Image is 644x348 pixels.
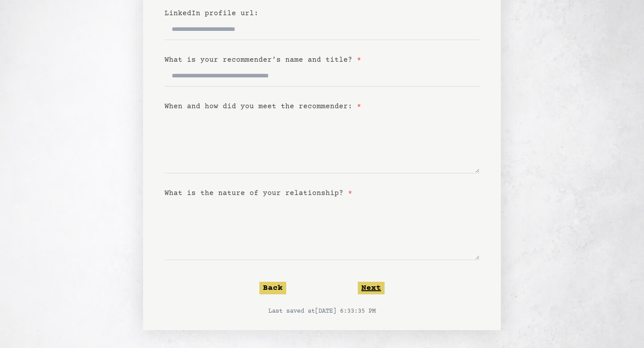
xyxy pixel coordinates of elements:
[358,282,385,294] button: Next
[165,56,361,64] label: What is your recommender’s name and title?
[165,307,479,316] p: Last saved at [DATE] 6:33:35 PM
[165,189,352,197] label: What is the nature of your relationship?
[165,9,258,17] label: LinkedIn profile url:
[165,102,361,110] label: When and how did you meet the recommender:
[259,282,286,294] button: Back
